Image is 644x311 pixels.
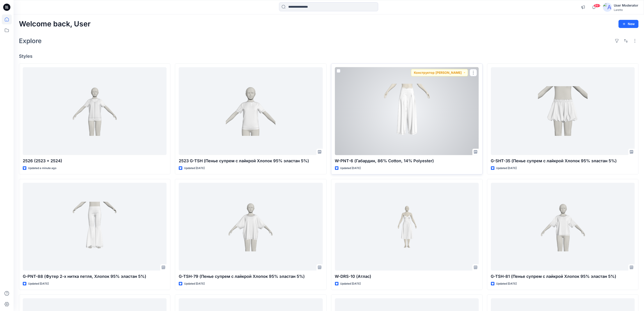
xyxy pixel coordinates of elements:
[340,281,361,286] p: Updated [DATE]
[19,53,639,59] h4: Styles
[184,166,205,171] p: Updated [DATE]
[491,273,635,280] p: G-TSH-81 (Пенье супрем с лайкрой Хлопок 95% эластан 5%)
[179,158,323,164] p: 2523 G-TSH (Пенье супрем с лайкрой Хлопок 95% эластан 5%)
[335,183,479,271] a: W-DRS-10 (Атлас)
[340,166,361,171] p: Updated [DATE]
[179,67,323,155] a: 2523 G-TSH (Пенье супрем с лайкрой Хлопок 95% эластан 5%)
[28,281,49,286] p: Updated [DATE]
[19,20,91,28] h2: Welcome back, User
[23,158,167,164] p: 2526 (2523 + 2524)
[23,273,167,280] p: G-PNT-88 (Футер 2-х нитка петля, Хлопок 95% эластан 5%)
[614,8,638,12] div: Laretto
[496,281,517,286] p: Updated [DATE]
[184,281,205,286] p: Updated [DATE]
[23,183,167,271] a: G-PNT-88 (Футер 2-х нитка петля, Хлопок 95% эластан 5%)
[335,273,479,280] p: W-DRS-10 (Атлас)
[179,183,323,271] a: G-TSH-79 (Пенье супрем с лайкрой Хлопок 95% эластан 5%)
[594,4,600,7] span: 99+
[19,37,42,44] h2: Explore
[614,3,638,8] div: User Moderator
[335,67,479,155] a: W-PNT-6 (Габардин, 86% Cotton, 14% Polyester)
[23,67,167,155] a: 2526 (2523 + 2524)
[491,183,635,271] a: G-TSH-81 (Пенье супрем с лайкрой Хлопок 95% эластан 5%)
[179,273,323,280] p: G-TSH-79 (Пенье супрем с лайкрой Хлопок 95% эластан 5%)
[619,20,639,28] button: New
[491,67,635,155] a: G-SHT-35 (Пенье супрем с лайкрой Хлопок 95% эластан 5%)
[335,158,479,164] p: W-PNT-6 (Габардин, 86% Cotton, 14% Polyester)
[496,166,517,171] p: Updated [DATE]
[491,158,635,164] p: G-SHT-35 (Пенье супрем с лайкрой Хлопок 95% эластан 5%)
[28,166,56,171] p: Updated a minute ago
[603,3,612,12] img: avatar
